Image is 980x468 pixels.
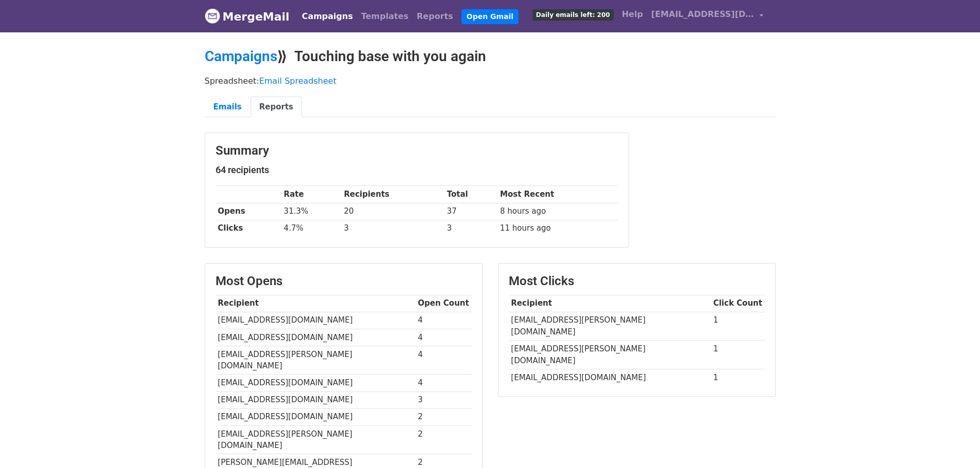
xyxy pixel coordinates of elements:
p: Spreadsheet: [205,76,776,86]
th: Recipients [342,186,444,203]
th: Most Recent [497,186,618,203]
th: Recipient [216,295,416,312]
a: Reports [413,6,457,27]
td: 11 hours ago [497,220,618,237]
td: [EMAIL_ADDRESS][DOMAIN_NAME] [216,375,416,391]
td: [EMAIL_ADDRESS][PERSON_NAME][DOMAIN_NAME] [509,341,711,369]
h3: Most Opens [216,274,472,289]
iframe: Chat Widget [929,419,980,468]
td: 1 [711,312,765,341]
a: Campaigns [205,48,277,65]
a: Reports [251,97,302,118]
a: Email Spreadsheet [259,76,336,86]
th: Rate [281,186,342,203]
img: MergeMail logo [205,8,220,24]
span: Daily emails left: 200 [532,9,614,21]
td: 31.3% [281,203,342,220]
a: Templates [357,6,413,27]
a: Emails [205,97,251,118]
th: Total [444,186,497,203]
a: Campaigns [298,6,357,27]
td: [EMAIL_ADDRESS][DOMAIN_NAME] [216,391,416,408]
td: 8 hours ago [497,203,618,220]
td: 4.7% [281,220,342,237]
td: 20 [342,203,444,220]
td: [EMAIL_ADDRESS][PERSON_NAME][DOMAIN_NAME] [216,346,416,375]
td: [EMAIL_ADDRESS][DOMAIN_NAME] [216,312,416,329]
th: Opens [216,203,281,220]
td: 4 [416,312,472,329]
a: Help [618,4,647,25]
td: [EMAIL_ADDRESS][DOMAIN_NAME] [509,369,711,386]
td: 3 [416,391,472,408]
td: 4 [416,375,472,391]
a: [EMAIL_ADDRESS][DOMAIN_NAME] [647,4,768,28]
td: 1 [711,341,765,369]
td: 2 [416,425,472,454]
td: 4 [416,346,472,375]
a: MergeMail [205,6,290,27]
h3: Summary [216,143,618,158]
td: [EMAIL_ADDRESS][DOMAIN_NAME] [216,329,416,346]
td: 3 [444,220,497,237]
th: Clicks [216,220,281,237]
td: 2 [416,408,472,425]
a: Daily emails left: 200 [528,4,618,25]
td: 37 [444,203,497,220]
td: [EMAIL_ADDRESS][PERSON_NAME][DOMAIN_NAME] [216,425,416,454]
th: Open Count [416,295,472,312]
a: Open Gmail [461,9,519,24]
h5: 64 recipients [216,164,618,176]
th: Click Count [711,295,765,312]
h2: ⟫ Touching base with you again [205,48,776,65]
td: 4 [416,329,472,346]
td: 1 [711,369,765,386]
td: [EMAIL_ADDRESS][PERSON_NAME][DOMAIN_NAME] [509,312,711,341]
td: 3 [342,220,444,237]
span: [EMAIL_ADDRESS][DOMAIN_NAME] [651,8,754,21]
th: Recipient [509,295,711,312]
h3: Most Clicks [509,274,765,289]
td: [EMAIL_ADDRESS][DOMAIN_NAME] [216,408,416,425]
